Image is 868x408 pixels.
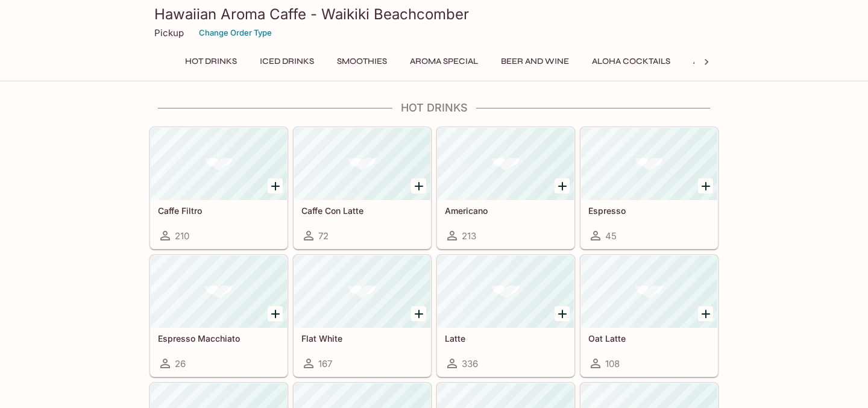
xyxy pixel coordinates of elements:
div: Caffe Con Latte [294,128,430,200]
div: Espresso [581,128,717,200]
div: Flat White [294,256,430,328]
button: Add Espresso [698,178,713,193]
button: Add Oat Latte [698,306,713,321]
button: Change Order Type [193,24,277,42]
button: Add Caffe Filtro [268,178,283,193]
span: 213 [462,230,476,242]
a: Espresso Macchiato26 [150,255,288,377]
span: 26 [175,358,186,369]
a: Caffe Con Latte72 [294,127,431,249]
button: All Day Bubbly [687,53,767,70]
span: 336 [462,358,478,369]
p: Pickup [154,27,184,39]
h5: Latte [445,333,567,344]
button: Add Flat White [411,306,426,321]
h5: Flat White [301,333,423,344]
a: Flat White167 [294,255,431,377]
a: Latte336 [437,255,574,377]
a: Espresso45 [580,127,718,249]
a: Oat Latte108 [580,255,718,377]
button: Add Espresso Macchiato [268,306,283,321]
button: Hot Drinks [178,53,244,70]
div: Espresso Macchiato [151,256,287,328]
button: Beer and Wine [494,53,576,70]
h5: Espresso [588,206,710,216]
h5: Oat Latte [588,333,710,344]
h5: Americano [445,206,567,216]
a: Caffe Filtro210 [150,127,288,249]
h3: Hawaiian Aroma Caffe - Waikiki Beachcomber [154,5,714,24]
div: Oat Latte [581,256,717,328]
h5: Caffe Filtro [158,206,280,216]
button: Add Caffe Con Latte [411,178,426,193]
span: 210 [175,230,189,242]
span: 72 [318,230,329,242]
a: Americano213 [437,127,574,249]
h5: Espresso Macchiato [158,333,280,344]
button: Iced Drinks [253,53,321,70]
h4: Hot Drinks [149,101,719,115]
button: Aloha Cocktails [585,53,677,70]
div: Caffe Filtro [151,128,287,200]
div: Latte [438,256,574,328]
div: Americano [438,128,574,200]
button: Add Americano [555,178,570,193]
span: 45 [605,230,617,242]
button: Smoothies [330,53,394,70]
button: Add Latte [555,306,570,321]
span: 108 [605,358,620,369]
h5: Caffe Con Latte [301,206,423,216]
button: Aroma Special [403,53,485,70]
span: 167 [318,358,332,369]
